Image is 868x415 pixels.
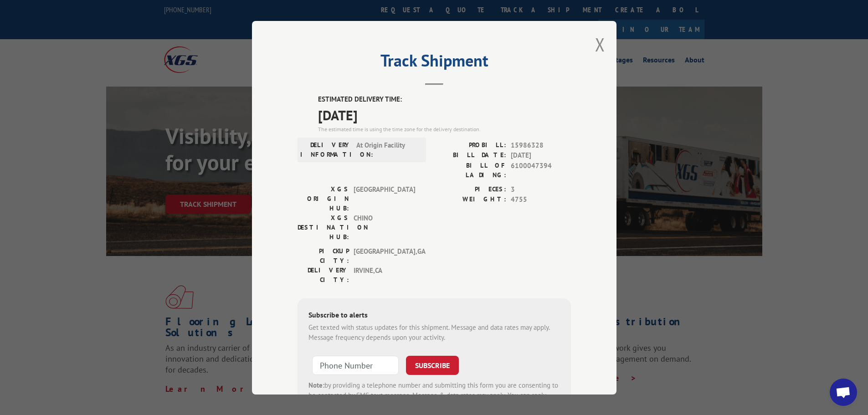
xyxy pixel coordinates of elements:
span: [GEOGRAPHIC_DATA] [354,184,415,213]
span: 6100047394 [511,160,571,179]
span: IRVINE , CA [354,265,415,284]
label: PROBILL: [434,140,506,150]
strong: Note: [308,380,324,389]
label: DELIVERY INFORMATION: [300,140,352,159]
label: ESTIMATED DELIVERY TIME: [318,94,571,105]
label: WEIGHT: [434,195,506,205]
div: Get texted with status updates for this shipment. Message and data rates may apply. Message frequ... [308,322,560,343]
button: SUBSCRIBE [406,355,459,374]
button: Close modal [595,32,605,56]
input: Phone Number [312,355,399,374]
span: [DATE] [511,150,571,161]
div: Open chat [830,379,857,406]
div: by providing a telephone number and submitting this form you are consenting to be contacted by SM... [308,380,560,411]
span: CHINO [354,213,415,241]
h2: Track Shipment [298,54,571,72]
label: BILL OF LADING: [434,160,506,179]
span: 3 [511,184,571,195]
label: BILL DATE: [434,150,506,161]
label: XGS DESTINATION HUB: [298,213,349,241]
span: [GEOGRAPHIC_DATA] , GA [354,246,415,265]
div: Subscribe to alerts [308,309,560,322]
label: XGS ORIGIN HUB: [298,184,349,213]
span: At Origin Facility [356,140,418,159]
label: DELIVERY CITY: [298,265,349,284]
span: [DATE] [318,104,571,125]
label: PICKUP CITY: [298,246,349,265]
span: 15986328 [511,140,571,150]
div: The estimated time is using the time zone for the delivery destination. [318,125,571,133]
span: 4755 [511,195,571,205]
label: PIECES: [434,184,506,195]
